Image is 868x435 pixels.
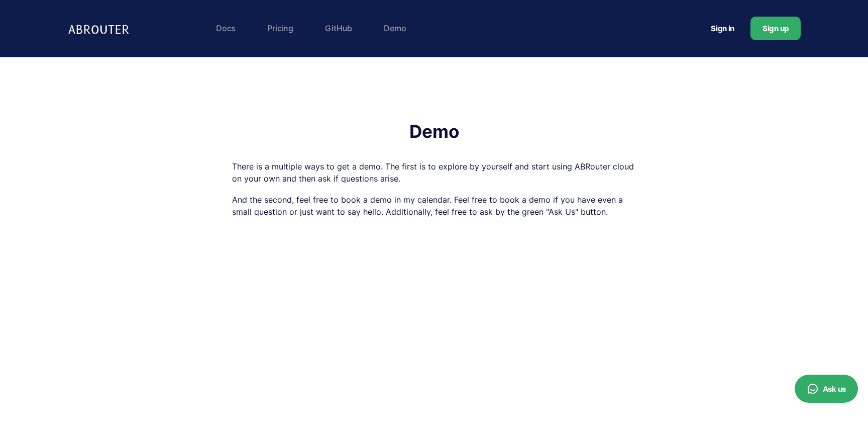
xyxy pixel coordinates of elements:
[262,18,298,38] a: Pricing
[232,160,636,185] p: There is a multiple ways to get a demo. The first is to explore by yourself and start using ABRou...
[379,18,411,38] a: Demo
[795,375,858,403] button: Ask us
[67,18,133,39] img: Logo
[320,18,357,38] a: GitHub
[699,19,746,38] a: Sign in
[211,18,241,38] a: Docs
[750,17,801,40] a: Sign up
[232,123,636,140] h1: Demo
[232,194,636,218] p: And the second, feel free to book a demo in my calendar. Feel free to book a demo if you have eve...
